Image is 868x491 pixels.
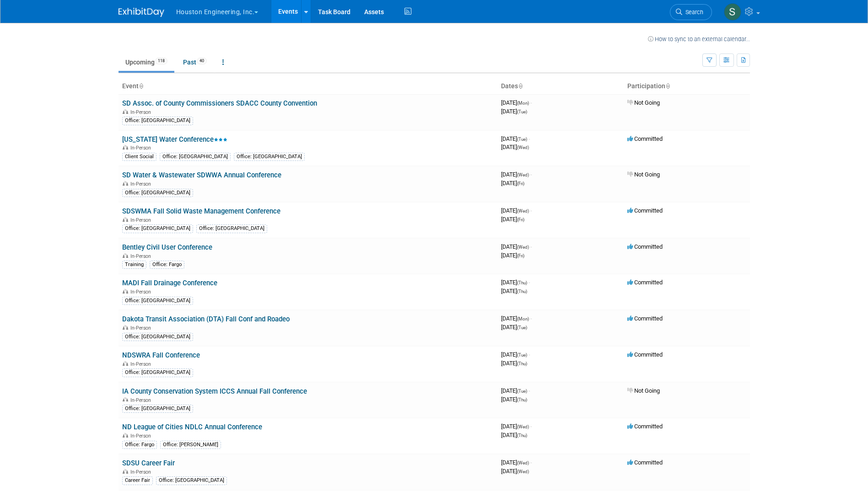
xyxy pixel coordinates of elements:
div: Office: [GEOGRAPHIC_DATA] [196,224,267,233]
span: (Thu) [517,361,527,366]
img: In-Person Event [123,397,128,402]
span: Committed [627,243,663,250]
span: - [528,387,530,394]
img: In-Person Event [123,325,128,330]
span: (Wed) [517,424,529,429]
span: (Thu) [517,280,527,285]
a: SD Water & Wastewater SDWWA Annual Conference [122,171,281,179]
span: [DATE] [501,432,527,438]
div: Training [122,261,146,269]
span: [DATE] [501,252,524,259]
span: [DATE] [501,351,530,358]
span: In-Person [130,433,154,439]
span: In-Person [130,469,154,475]
img: In-Person Event [123,469,128,474]
span: Committed [627,135,663,142]
span: (Wed) [517,469,529,474]
a: NDSWRA Fall Conference [122,351,200,359]
span: Committed [627,279,663,286]
span: - [528,279,530,286]
span: [DATE] [501,279,530,286]
a: How to sync to an external calendar... [648,36,750,43]
div: Office: [PERSON_NAME] [160,441,221,449]
a: Search [670,4,712,20]
span: - [530,243,532,250]
span: (Wed) [517,172,529,177]
span: Committed [627,207,663,214]
span: (Fri) [517,253,524,258]
span: - [530,315,532,322]
span: (Fri) [517,181,524,186]
span: (Wed) [517,145,529,150]
a: Sort by Event Name [139,82,143,90]
span: Not Going [627,171,660,178]
a: SDSU Career Fair [122,459,175,467]
span: Committed [627,459,663,466]
span: (Tue) [517,137,527,142]
span: (Mon) [517,316,529,321]
span: (Thu) [517,289,527,294]
span: In-Person [130,217,154,223]
span: - [528,351,530,358]
div: Office: [GEOGRAPHIC_DATA] [122,224,193,233]
span: - [530,207,532,214]
span: In-Person [130,289,154,295]
img: In-Person Event [123,289,128,294]
th: Dates [497,79,624,94]
img: In-Person Event [123,181,128,186]
span: In-Person [130,109,154,115]
img: In-Person Event [123,361,128,366]
span: (Fri) [517,217,524,222]
img: Shawn Mistelski [724,3,741,21]
a: Sort by Start Date [518,82,523,90]
div: Office: [GEOGRAPHIC_DATA] [156,476,227,485]
span: [DATE] [501,135,530,142]
span: In-Person [130,145,154,151]
div: Office: [GEOGRAPHIC_DATA] [122,333,193,341]
span: In-Person [130,181,154,187]
a: Dakota Transit Association (DTA) Fall Conf and Roadeo [122,315,290,323]
span: (Tue) [517,389,527,394]
span: [DATE] [501,216,524,223]
span: [DATE] [501,315,532,322]
span: In-Person [130,397,154,403]
span: [DATE] [501,144,529,150]
div: Office: [GEOGRAPHIC_DATA] [122,297,193,305]
span: [DATE] [501,423,532,430]
span: Committed [627,315,663,322]
span: (Wed) [517,208,529,213]
span: Committed [627,423,663,430]
a: ND League of Cities NDLC Annual Conference [122,423,262,431]
img: In-Person Event [123,145,128,149]
a: Past40 [176,53,214,71]
span: Committed [627,351,663,358]
div: Office: [GEOGRAPHIC_DATA] [122,117,193,125]
span: (Mon) [517,101,529,106]
div: Client Social [122,153,156,161]
div: Office: Fargo [150,261,184,269]
span: - [528,135,530,142]
span: - [530,459,532,466]
div: Office: [GEOGRAPHIC_DATA] [234,153,305,161]
a: SD Assoc. of County Commissioners SDACC County Convention [122,99,317,107]
img: ExhibitDay [119,8,164,17]
span: (Tue) [517,352,527,358]
span: In-Person [130,325,154,331]
span: (Wed) [517,460,529,465]
span: [DATE] [501,360,527,367]
span: - [530,99,532,106]
span: (Wed) [517,245,529,250]
span: [DATE] [501,207,532,214]
th: Participation [624,79,750,94]
span: Search [682,9,703,16]
a: IA County Conservation System ICCS Annual Fall Conference [122,387,307,395]
div: Office: [GEOGRAPHIC_DATA] [122,368,193,377]
div: Career Fair [122,476,153,485]
span: [DATE] [501,171,532,178]
span: Not Going [627,387,660,394]
img: In-Person Event [123,253,128,258]
span: 40 [197,58,207,64]
span: (Thu) [517,433,527,438]
span: - [530,423,532,430]
div: Office: [GEOGRAPHIC_DATA] [160,153,231,161]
